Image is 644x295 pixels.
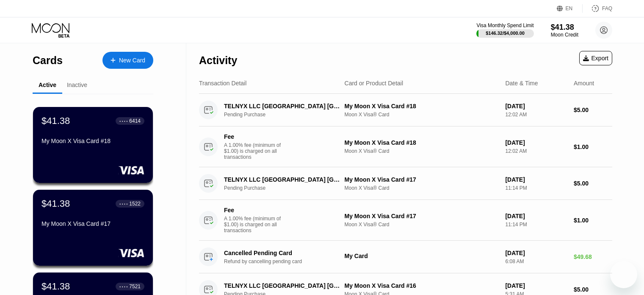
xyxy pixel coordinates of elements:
[199,94,612,126] div: TELNYX LLC [GEOGRAPHIC_DATA] [GEOGRAPHIC_DATA]Pending PurchaseMy Moon X Visa Card #18Moon X Visa®...
[224,207,283,214] div: Fee
[476,22,533,38] div: Visa Monthly Spend Limit$146.32/$4,000.00
[602,6,612,11] div: FAQ
[505,185,567,191] div: 11:14 PM
[505,222,567,228] div: 11:14 PM
[67,81,87,88] div: Inactive
[476,22,533,28] div: Visa Monthly Spend Limit
[33,190,153,266] div: $41.38● ● ● ●1522My Moon X Visa Card #17
[41,138,144,144] div: My Moon X Visa Card #18
[345,185,499,191] div: Moon X Visa® Card
[574,143,612,150] div: $1.00
[224,282,340,289] div: TELNYX LLC [GEOGRAPHIC_DATA] [GEOGRAPHIC_DATA]
[505,176,567,183] div: [DATE]
[345,112,499,118] div: Moon X Visa® Card
[224,133,283,140] div: Fee
[224,258,349,264] div: Refund by cancelling pending card
[505,80,538,87] div: Date & Time
[574,286,612,293] div: $5.00
[486,31,525,36] div: $146.32 / $4,000.00
[622,259,639,268] iframe: Number of unread messages
[224,142,287,160] div: A 1.00% fee (minimum of $1.00) is charged on all transactions
[574,180,612,187] div: $5.00
[119,285,128,288] div: ● ● ● ●
[199,80,246,87] div: Transaction Detail
[574,107,612,113] div: $5.00
[505,282,567,289] div: [DATE]
[199,54,237,67] div: Activity
[583,55,608,62] div: Export
[579,51,612,65] div: Export
[505,103,567,110] div: [DATE]
[505,148,567,154] div: 12:02 AM
[224,176,340,183] div: TELNYX LLC [GEOGRAPHIC_DATA] [GEOGRAPHIC_DATA]
[345,103,499,110] div: My Moon X Visa Card #18
[199,241,612,273] div: Cancelled Pending CardRefund by cancelling pending cardMy Card[DATE]6:08 AM$49.68
[129,201,141,207] div: 1522
[505,112,567,118] div: 12:02 AM
[345,80,404,87] div: Card or Product Detail
[199,200,612,241] div: FeeA 1.00% fee (minimum of $1.00) is charged on all transactionsMy Moon X Visa Card #17Moon X Vis...
[505,139,567,146] div: [DATE]
[41,281,70,292] div: $41.38
[505,258,567,264] div: 6:08 AM
[345,253,499,259] div: My Card
[129,284,141,289] div: 7521
[345,139,499,146] div: My Moon X Visa Card #18
[345,282,499,289] div: My Moon X Visa Card #16
[610,261,637,288] iframe: Button to launch messaging window, 1 unread message
[41,220,144,227] div: My Moon X Visa Card #17
[39,81,56,88] div: Active
[505,213,567,219] div: [DATE]
[224,103,340,110] div: TELNYX LLC [GEOGRAPHIC_DATA] [GEOGRAPHIC_DATA]
[33,107,153,183] div: $41.38● ● ● ●6414My Moon X Visa Card #18
[557,4,583,13] div: EN
[41,198,70,209] div: $41.38
[224,250,340,256] div: Cancelled Pending Card
[224,112,349,118] div: Pending Purchase
[224,216,287,233] div: A 1.00% fee (minimum of $1.00) is charged on all transactions
[566,6,573,11] div: EN
[505,250,567,256] div: [DATE]
[129,118,141,124] div: 6414
[33,54,63,67] div: Cards
[551,23,578,38] div: $41.38Moon Credit
[199,126,612,167] div: FeeA 1.00% fee (minimum of $1.00) is charged on all transactionsMy Moon X Visa Card #18Moon X Vis...
[119,120,128,122] div: ● ● ● ●
[224,185,349,191] div: Pending Purchase
[119,57,145,64] div: New Card
[345,222,499,228] div: Moon X Visa® Card
[119,202,128,205] div: ● ● ● ●
[345,213,499,219] div: My Moon X Visa Card #17
[574,217,612,224] div: $1.00
[199,167,612,200] div: TELNYX LLC [GEOGRAPHIC_DATA] [GEOGRAPHIC_DATA]Pending PurchaseMy Moon X Visa Card #17Moon X Visa®...
[583,4,612,13] div: FAQ
[102,52,153,69] div: New Card
[345,148,499,154] div: Moon X Visa® Card
[551,32,578,38] div: Moon Credit
[345,176,499,183] div: My Moon X Visa Card #17
[551,23,578,32] div: $41.38
[41,115,70,126] div: $41.38
[574,253,612,260] div: $49.68
[574,80,594,87] div: Amount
